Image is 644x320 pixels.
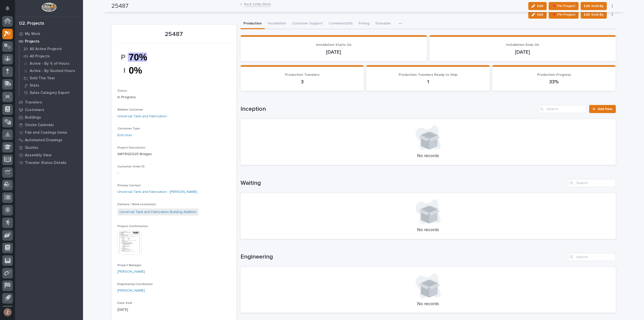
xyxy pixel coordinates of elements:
span: Customer Type [117,127,140,130]
button: Production [240,19,265,29]
p: Traveler Status Details [25,161,66,165]
p: SMTRGDG25 Bridges [117,152,230,157]
a: Stats [19,82,83,89]
span: Installation Starts On [316,43,351,47]
span: Production Travelers [285,73,319,77]
p: Active - By % of Hours [30,61,69,66]
span: Edit Sold By [584,12,603,18]
span: Edit [537,12,543,17]
h1: Waiting [240,180,566,187]
a: Traveler Status Details [15,159,83,166]
p: 25487 [117,31,230,38]
a: All Projects [19,53,83,60]
a: Back toMy Work [244,1,271,7]
p: 33% [498,79,610,85]
p: Fab and Coatings Items [25,130,67,135]
span: Primary Contact [117,184,141,187]
a: Assembly View [15,151,83,159]
img: 96pBJMWbma32J8U81GDffoICD6z70_YoLHOD70xH8Rg [117,46,155,81]
button: Notifications [2,3,13,14]
a: Buildings [15,114,83,121]
p: Quotes [25,146,38,150]
a: Universal Tank and Fabrication [117,114,167,119]
p: Projects [25,39,39,44]
p: My Work [25,32,40,36]
button: Installation [265,19,289,29]
p: Customers [25,108,44,112]
div: 02. Projects [19,21,44,26]
span: Production Travelers Ready to Ship [399,73,457,77]
p: [DATE] [435,49,610,55]
button: Edit Sold By [581,11,607,19]
a: Travelers [15,98,83,106]
p: - [117,170,230,176]
p: In Progress [117,95,230,100]
p: Buildings [25,115,41,120]
span: 📌 Pin Project [552,12,575,18]
a: Quotes [15,144,83,151]
p: All Active Projects [30,47,62,51]
a: Fab and Coatings Items [15,129,83,136]
p: Travelers [25,100,42,105]
a: Universal Tank and Fabrication - [PERSON_NAME] [117,189,197,195]
span: Date Sold [117,302,132,305]
a: Projects [15,38,83,45]
span: Installation Ends On [506,43,539,47]
p: 1 [372,79,484,85]
a: Automated Drawings [15,136,83,144]
span: Status [117,89,127,92]
a: End User [117,133,132,138]
p: [DATE] [117,307,230,312]
span: Production Progress [537,73,571,77]
p: Onsite Calendar [25,123,54,127]
a: Universal Tank and Fabrication Building Addition [119,209,196,215]
h1: Inception [240,105,537,113]
button: Schedule [372,19,394,29]
p: Assembly View [25,153,51,158]
input: Search [568,179,616,187]
h1: Engineering [240,253,566,261]
p: Stats [30,83,39,88]
a: All Active Projects [19,45,83,52]
span: Customer Order ID [117,165,145,168]
span: Project Manager [117,264,141,267]
a: Customers [15,106,83,114]
a: Active - By Quoted Hours [19,67,83,74]
p: All Projects [30,54,50,59]
a: [PERSON_NAME] [117,288,145,293]
span: Engineering Coordinator [117,283,153,286]
p: No records [247,153,610,159]
p: 3 [247,79,358,85]
button: Comments (19) [326,19,355,29]
a: Add New [589,105,616,113]
span: Billable Customer [117,108,143,111]
p: No records [247,227,610,233]
span: Project Description [117,146,145,149]
div: Notifications [6,6,13,14]
button: users-avatar [2,307,13,317]
a: Onsite Calendar [15,121,83,129]
a: Active - By % of Hours [19,60,83,67]
a: My Work [15,30,83,38]
a: Sold This Year [19,75,83,82]
button: Customer Support [289,19,326,29]
p: [DATE] [247,49,421,55]
a: [PERSON_NAME] [117,269,145,274]
p: Automated Drawings [25,138,62,143]
a: Sales Category Export [19,89,83,96]
input: Search [538,105,586,113]
button: Pricing [355,19,372,29]
span: Delivery / Work Location(s) [117,203,156,206]
button: 📌 Pin Project [549,11,579,19]
p: Active - By Quoted Hours [30,69,75,73]
img: Workspace Logo [42,3,56,12]
p: Sales Category Export [30,91,70,95]
span: Add New [598,107,613,111]
p: No records [247,301,610,307]
input: Search [568,253,616,261]
p: Sold This Year [30,76,55,81]
button: Edit [528,11,547,19]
